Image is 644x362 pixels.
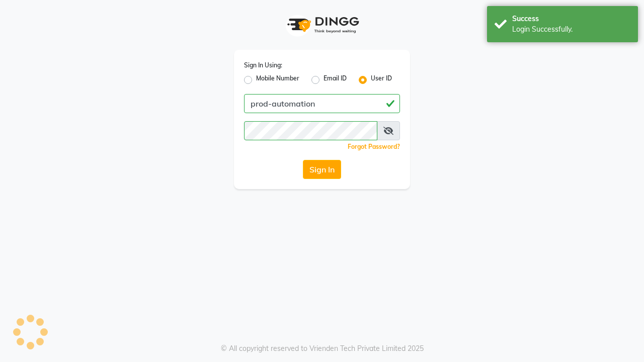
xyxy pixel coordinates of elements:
[282,10,362,40] img: logo1.svg
[348,143,400,150] a: Forgot Password?
[303,160,341,179] button: Sign In
[512,24,630,35] div: Login Successfully.
[371,74,392,86] label: User ID
[256,74,299,86] label: Mobile Number
[324,74,347,86] label: Email ID
[512,14,630,24] div: Success
[244,121,377,140] input: Username
[244,94,400,113] input: Username
[244,61,282,70] label: Sign In Using:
